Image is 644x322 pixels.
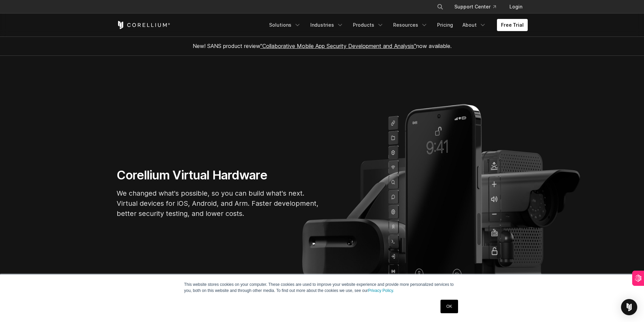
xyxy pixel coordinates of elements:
a: Solutions [265,19,305,31]
a: "Collaborative Mobile App Security Development and Analysis" [260,43,416,49]
div: Navigation Menu [429,1,528,13]
a: About [458,19,490,31]
a: Industries [306,19,348,31]
a: Support Center [449,1,501,13]
a: OK [440,300,458,313]
button: Search [434,1,446,13]
a: Pricing [433,19,457,31]
a: Free Trial [497,19,528,31]
h1: Corellium Virtual Hardware [117,168,319,183]
a: Products [349,19,388,31]
a: Login [504,1,528,13]
p: We changed what's possible, so you can build what's next. Virtual devices for iOS, Android, and A... [117,188,319,219]
p: This website stores cookies on your computer. These cookies are used to improve your website expe... [184,281,460,294]
a: Corellium Home [117,21,170,29]
a: Resources [389,19,432,31]
span: New! SANS product review now available. [193,43,452,49]
div: Open Intercom Messenger [621,299,637,315]
div: Navigation Menu [265,19,528,31]
a: Privacy Policy. [368,288,394,293]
